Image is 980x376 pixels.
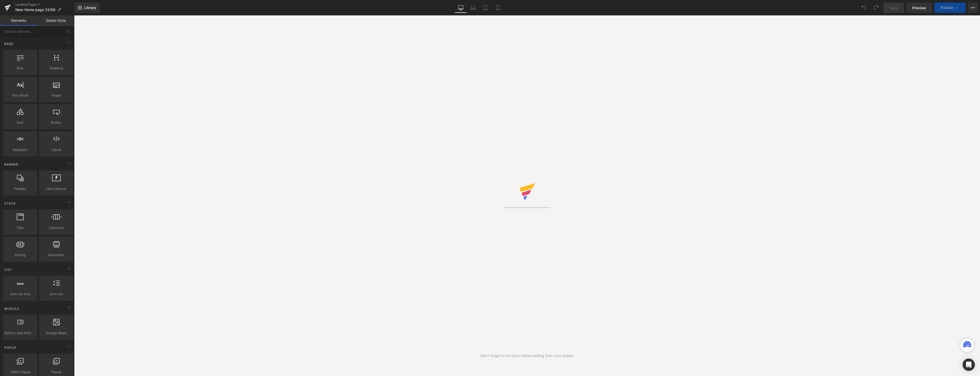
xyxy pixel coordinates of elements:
div: Open Intercom Messenger [963,359,975,371]
a: Preview [906,3,932,13]
span: Google Maps [41,330,72,336]
span: Icon List Hoz [5,291,36,297]
a: Global Style [37,15,74,26]
span: Separator [5,147,36,152]
span: New Home page 23/08 [15,8,55,12]
span: Tabs [5,225,36,230]
a: Tablet [479,3,492,13]
span: Icon [5,120,36,125]
span: Base [4,41,14,46]
a: Landing Pages [15,3,74,7]
span: Button [41,120,72,125]
span: Popup [41,369,72,375]
button: More [968,3,978,13]
span: Module [4,306,20,311]
span: Heading [41,65,72,71]
span: Stack [4,201,16,206]
span: Banner [4,162,19,167]
span: Hero Banner [41,186,72,191]
span: Popup [4,345,17,350]
span: Save [889,5,898,11]
span: Pricing [5,252,36,258]
span: Video Popup [5,369,36,375]
span: Accordion [41,252,72,258]
span: Preview [912,5,926,11]
span: Carousel [41,225,72,230]
a: Desktop [455,3,467,13]
span: Library [84,5,96,10]
span: Liquid [41,147,72,152]
span: Row [5,65,36,71]
a: New Library [74,3,100,13]
span: Publish [941,6,953,10]
span: Image [41,93,72,98]
span: Icon List [41,291,72,297]
span: Parallax [5,186,36,191]
span: Before and After Images [5,330,36,336]
button: Publish [934,3,966,13]
div: Don't forget to hit Save before exiting from your design [481,353,574,359]
span: List [4,267,13,272]
button: Undo [859,3,869,13]
button: Redo [871,3,881,13]
a: Mobile [492,3,504,13]
span: Text Block [5,93,36,98]
a: Laptop [467,3,479,13]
